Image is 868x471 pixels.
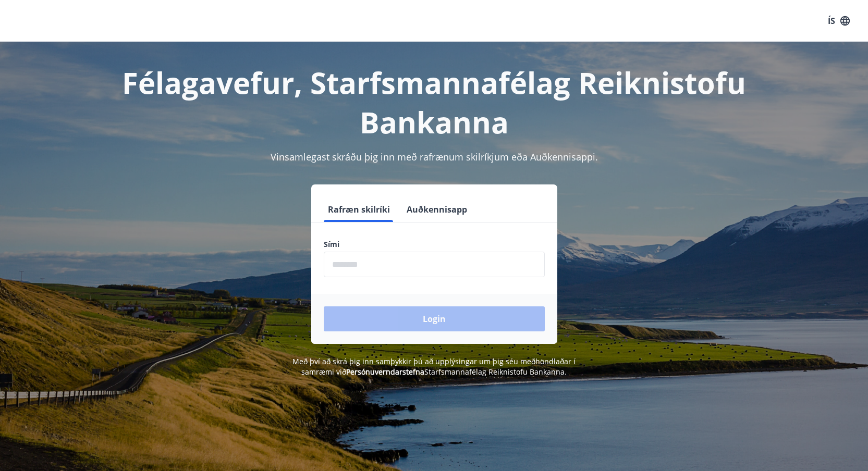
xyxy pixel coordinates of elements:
span: Með því að skrá þig inn samþykkir þú að upplýsingar um þig séu meðhöndlaðar í samræmi við Starfsm... [292,356,576,377]
span: Vinsamlegast skráðu þig inn með rafrænum skilríkjum eða Auðkennisappi. [271,151,598,163]
button: ÍS [822,11,855,30]
a: Persónuverndarstefna [346,367,424,377]
h1: Félagavefur, Starfsmannafélag Reiknistofu Bankanna [71,63,797,142]
label: Sími [324,239,545,250]
button: Auðkennisapp [402,197,471,222]
button: Rafræn skilríki [324,197,394,222]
